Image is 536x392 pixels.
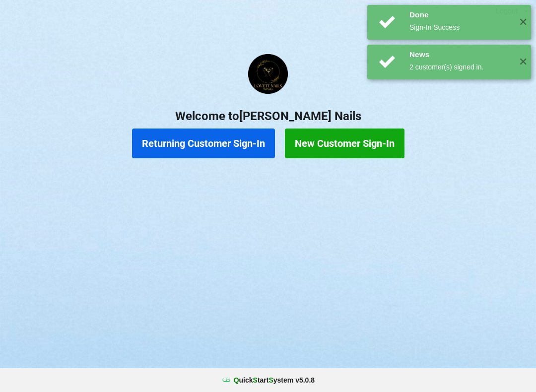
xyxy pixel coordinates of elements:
span: S [253,376,258,384]
div: Done [409,10,511,20]
button: New Customer Sign-In [285,129,404,158]
img: favicon.ico [221,375,231,385]
div: 2 customer(s) signed in. [409,62,511,72]
div: Sign-In Success [409,22,511,32]
button: Returning Customer Sign-In [132,129,275,158]
b: uick tart ystem v 5.0.8 [234,375,315,385]
span: Q [234,376,239,384]
div: News [409,50,511,60]
span: S [268,376,273,384]
img: Lovett1.png [248,54,288,94]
